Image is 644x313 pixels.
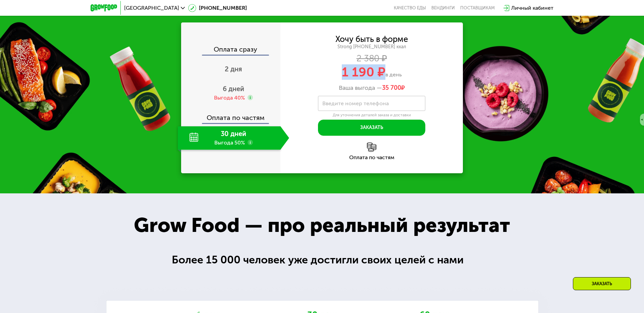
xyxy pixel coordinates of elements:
[460,5,495,11] div: поставщикам
[318,120,425,136] button: Заказать
[225,65,242,73] span: 2 дня
[280,44,463,50] div: Strong [PHONE_NUMBER] ккал
[182,46,280,55] div: Оплата сразу
[223,85,244,93] span: 6 дней
[394,5,426,11] a: Качество еды
[511,4,553,12] div: Личный кабинет
[280,84,463,92] div: Ваша выгода —
[335,36,408,43] div: Хочу быть в форме
[342,64,385,80] span: 1 190 ₽
[280,55,463,62] div: 2 380 ₽
[431,5,455,11] a: Вендинги
[382,84,401,91] span: 35 700
[318,113,425,118] div: Для уточнения деталей заказа и доставки
[119,210,525,240] div: Grow Food — про реальный результат
[182,108,280,123] div: Оплата по частям
[280,155,463,160] div: Оплата по частям
[172,252,472,268] div: Более 15 000 человек уже достигли своих целей с нами
[382,84,405,92] span: ₽
[573,277,631,290] div: Заказать
[367,142,376,152] img: l6xcnZfty9opOoJh.png
[214,94,245,102] div: Выгода 40%
[322,102,389,105] label: Введите номер телефона
[385,71,402,78] span: в день
[188,4,247,12] a: [PHONE_NUMBER]
[124,5,179,11] span: [GEOGRAPHIC_DATA]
